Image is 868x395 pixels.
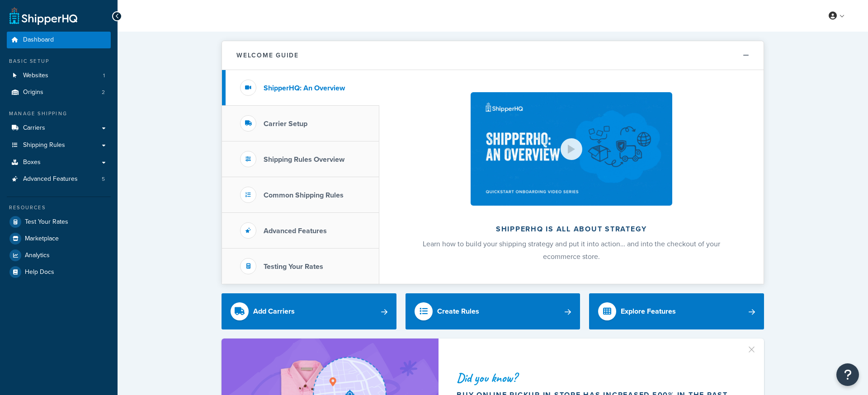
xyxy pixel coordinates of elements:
span: Learn how to build your shipping strategy and put it into action… and into the checkout of your e... [423,239,720,262]
span: Test Your Rates [25,218,68,226]
img: ShipperHQ is all about strategy [471,92,672,206]
span: Carriers [23,124,45,132]
span: Analytics [25,252,50,259]
h3: Testing Your Rates [264,263,323,271]
a: Websites1 [7,67,111,84]
h2: ShipperHQ is all about strategy [403,225,740,233]
li: Websites [7,67,111,84]
li: Origins [7,84,111,101]
span: 2 [102,89,105,96]
h2: Welcome Guide [236,52,299,59]
a: Carriers [7,120,111,136]
button: Open Resource Center [836,363,859,386]
h3: Carrier Setup [264,120,307,128]
a: Dashboard [7,32,111,48]
div: Manage Shipping [7,110,111,118]
h3: Advanced Features [264,227,327,235]
div: Add Carriers [253,305,295,318]
div: Basic Setup [7,57,111,65]
div: Explore Features [621,305,676,318]
span: Websites [23,72,48,80]
a: Test Your Rates [7,214,111,230]
span: Marketplace [25,235,59,243]
a: Explore Features [589,293,764,329]
a: Shipping Rules [7,137,111,154]
button: Welcome Guide [222,41,764,70]
span: 5 [102,175,105,183]
a: Marketplace [7,230,111,247]
span: Advanced Features [23,175,78,183]
a: Create Rules [406,293,580,329]
span: Boxes [23,159,41,166]
span: Shipping Rules [23,141,65,149]
h3: Common Shipping Rules [264,191,344,199]
a: Analytics [7,247,111,263]
a: Origins2 [7,84,111,101]
a: Advanced Features5 [7,171,111,188]
h3: ShipperHQ: An Overview [264,84,345,92]
a: Help Docs [7,264,111,280]
span: Dashboard [23,36,54,44]
div: Create Rules [437,305,479,318]
a: Boxes [7,154,111,171]
div: Did you know? [457,371,742,384]
h3: Shipping Rules Overview [264,155,344,164]
span: Origins [23,89,43,96]
a: Add Carriers [222,293,396,329]
li: Advanced Features [7,171,111,188]
span: Help Docs [25,268,54,276]
div: Resources [7,204,111,212]
span: 1 [103,72,105,80]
